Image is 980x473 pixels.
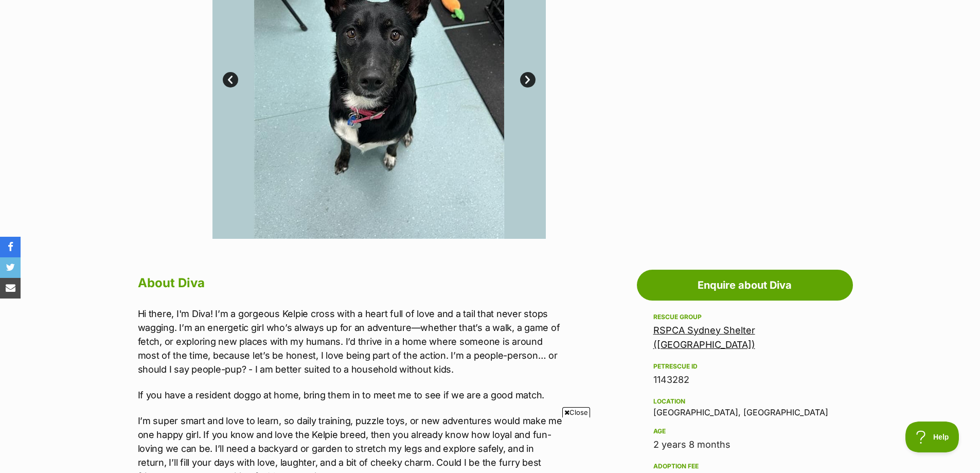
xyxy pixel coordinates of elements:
[562,407,590,417] span: Close
[223,72,238,87] a: Prev
[653,437,836,452] div: 2 years 8 months
[905,422,959,452] iframe: Help Scout Beacon - Open
[138,307,563,376] p: Hi there, I'm Diva! I’m a gorgeous Kelpie cross with a heart full of love and a tail that never s...
[653,395,836,417] div: [GEOGRAPHIC_DATA], [GEOGRAPHIC_DATA]
[653,313,836,321] div: Rescue group
[653,325,755,350] a: RSPCA Sydney Shelter ([GEOGRAPHIC_DATA])
[138,272,563,294] h2: About Diva
[520,72,536,87] a: Next
[653,373,836,387] div: 1143282
[653,397,836,406] div: Location
[653,462,836,470] div: Adoption fee
[241,422,740,468] iframe: Advertisement
[138,388,563,402] p: If you have a resident doggo at home, bring them in to meet me to see if we are a good match.
[637,270,853,301] a: Enquire about Diva
[653,427,836,435] div: Age
[653,362,836,371] div: PetRescue ID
